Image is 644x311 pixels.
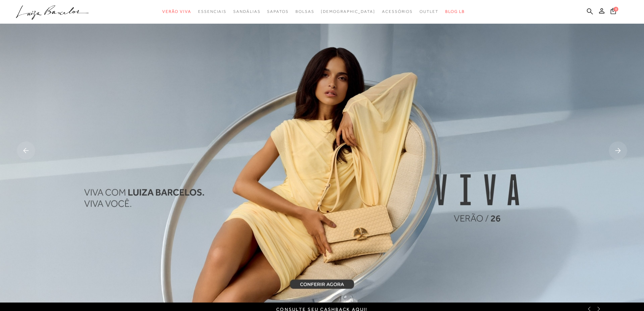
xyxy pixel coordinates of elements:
[382,5,413,18] a: noSubCategoriesText
[445,5,465,18] a: BLOG LB
[382,9,413,14] span: Acessórios
[420,9,438,14] span: Outlet
[198,5,226,18] a: noSubCategoriesText
[267,9,288,14] span: Sapatos
[295,5,314,18] a: noSubCategoriesText
[321,9,375,14] span: [DEMOGRAPHIC_DATA]
[321,5,375,18] a: noSubCategoriesText
[162,9,191,14] span: Verão Viva
[295,9,314,14] span: Bolsas
[614,7,618,12] span: 0
[233,9,260,14] span: Sandálias
[420,5,438,18] a: noSubCategoriesText
[445,9,465,14] span: BLOG LB
[267,5,288,18] a: noSubCategoriesText
[162,5,191,18] a: noSubCategoriesText
[609,7,618,17] button: 0
[233,5,260,18] a: noSubCategoriesText
[198,9,226,14] span: Essenciais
